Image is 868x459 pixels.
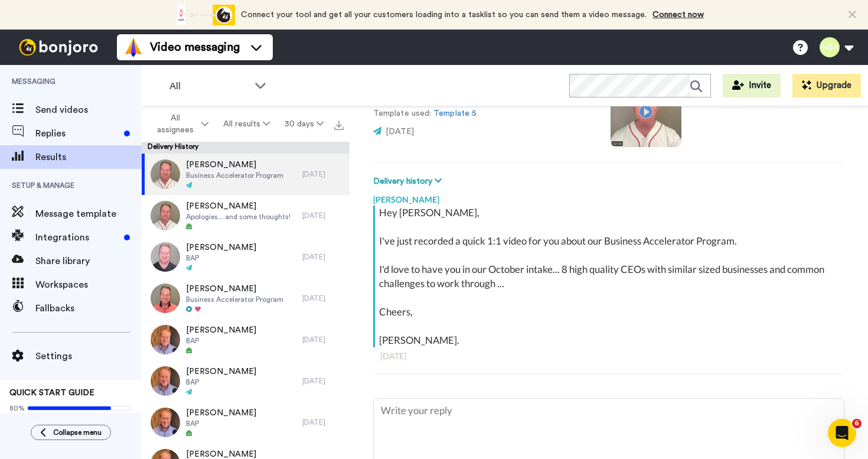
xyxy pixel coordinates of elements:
div: [DATE] [302,335,344,344]
div: [DATE] [302,376,344,386]
img: 893ae91c-3848-48b6-8279-fd8ea590b3cd-thumb.jpg [151,325,180,354]
button: All results [216,113,278,135]
span: [PERSON_NAME] [186,407,256,419]
button: 30 days [277,113,331,135]
img: 9e043665-3c67-4435-8631-b63694811130-thumb.jpg [151,284,180,313]
button: All assignees [144,108,216,141]
span: Message template [35,207,142,221]
a: Template 5 [433,109,477,118]
span: Integrations [35,230,119,245]
span: Apologies... and some thoughts! [186,212,291,222]
span: [DATE] [386,128,414,136]
span: All [169,79,249,93]
img: 774417e3-27aa-4421-8160-8d542b8b9639-thumb.jpg [151,366,180,396]
img: bb0f3d4e-8ffa-45df-bc7d-8f04b68115da-thumb.jpg [151,408,180,437]
a: [PERSON_NAME]BAP[DATE] [142,236,350,278]
span: [PERSON_NAME] [186,366,256,377]
span: Settings [35,349,142,363]
a: [PERSON_NAME]BAP[DATE] [142,319,350,360]
img: 5e96716e-4298-430e-aca0-d9f3f8f7f1b5-thumb.jpg [151,201,180,230]
div: [DATE] [302,252,344,262]
span: Replies [35,126,119,141]
div: [DATE] [302,294,344,303]
a: [PERSON_NAME]Business Accelerator Program[DATE] [142,278,350,319]
span: Video messaging [150,39,240,56]
div: animation [170,5,235,25]
span: All assignees [151,112,199,136]
div: Delivery History [142,142,350,154]
button: Collapse menu [31,425,111,440]
span: Collapse menu [53,428,102,437]
span: Send videos [35,103,142,117]
span: [PERSON_NAME] [186,324,256,336]
span: BAP [186,336,256,346]
iframe: Intercom live chat [828,419,856,447]
a: Connect now [652,11,704,19]
div: Hey [PERSON_NAME], I've just recorded a quick 1:1 video for you about our Business Accelerator Pr... [379,206,841,347]
span: [PERSON_NAME] [186,242,256,253]
img: d4a71aab-3678-493b-96e9-9ffddd6c5fef-thumb.jpg [151,159,180,189]
img: bj-logo-header-white.svg [14,39,103,56]
span: Business Accelerator Program [186,295,283,304]
a: [PERSON_NAME]Apologies... and some thoughts![DATE] [142,195,350,236]
button: Delivery history [373,175,445,188]
span: 80% [9,403,25,413]
div: [DATE] [380,350,837,362]
span: [PERSON_NAME] [186,200,291,212]
span: QUICK START GUIDE [9,389,94,397]
a: [PERSON_NAME]Business Accelerator Program[DATE] [142,154,350,195]
div: [DATE] [302,170,344,179]
a: [PERSON_NAME]BAP[DATE] [142,402,350,443]
span: BAP [186,419,256,428]
span: BAP [186,253,256,263]
span: 6 [852,419,862,428]
button: Upgrade [792,74,861,97]
span: Connect your tool and get all your customers loading into a tasklist so you can send them a video... [241,11,647,19]
span: Business Accelerator Program [186,171,283,180]
span: Results [35,150,142,164]
a: [PERSON_NAME]BAP[DATE] [142,360,350,402]
span: Workspaces [35,278,142,292]
span: BAP [186,377,256,387]
span: Share library [35,254,142,268]
span: [PERSON_NAME] [186,159,283,171]
div: [DATE] [302,418,344,427]
img: export.svg [334,121,344,130]
div: [PERSON_NAME] [373,188,844,206]
button: Export all results that match these filters now. [331,115,347,133]
span: Fallbacks [35,301,142,315]
img: vm-color.svg [124,38,143,57]
img: f9a1e324-c8c7-4048-83d6-9f91b00c71e4-thumb.jpg [151,242,180,272]
div: [DATE] [302,211,344,220]
span: [PERSON_NAME] [186,283,283,295]
button: Invite [723,74,781,97]
p: [PERSON_NAME][EMAIL_ADDRESS][DOMAIN_NAME] Template used: [373,95,593,120]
